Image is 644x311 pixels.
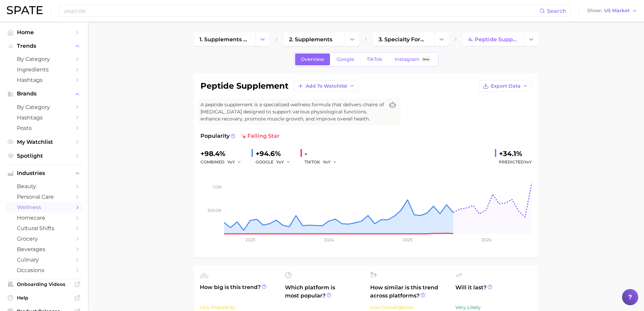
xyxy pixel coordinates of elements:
a: occasions [5,265,82,275]
button: Change Category [255,32,270,46]
div: +34.1% [499,148,532,159]
span: How similar is this trend across platforms? [370,284,447,300]
span: Show [587,9,602,13]
a: Posts [5,123,82,133]
a: 1. supplements & ingestibles [194,32,255,46]
a: My Watchlist [5,137,82,147]
input: Search here for a brand, industry, or ingredient [64,5,540,17]
span: Onboarding Videos [17,281,71,287]
button: Trends [5,41,82,51]
span: Ingredients [17,66,71,73]
span: Trends [17,43,71,49]
span: falling star [241,132,280,140]
span: cultural shifts [17,225,71,231]
span: Posts [17,125,71,131]
div: - [305,148,342,159]
span: Home [17,29,71,36]
button: YoY [323,158,337,166]
button: ShowUS Market [586,6,639,15]
a: TikTok [361,53,388,65]
span: 4. peptide supplement [468,36,518,43]
button: Change Category [345,32,359,46]
a: grocery [5,234,82,244]
a: 2. supplements [283,32,345,46]
span: YoY [227,159,235,165]
span: personal care [17,194,71,200]
span: culinary [17,257,71,263]
a: beverages [5,244,82,254]
a: InstagramBeta [389,53,437,65]
span: beauty [17,183,71,190]
a: homecare [5,213,82,223]
button: Industries [5,168,82,178]
img: SPATE [7,6,43,14]
tspan: 2023 [245,237,255,242]
span: grocery [17,236,71,242]
span: Add to Watchlist [306,83,347,89]
span: Predicted [499,158,532,166]
span: 1. supplements & ingestibles [199,36,249,43]
span: 2. supplements [289,36,332,43]
a: beauty [5,181,82,192]
div: +94.6% [256,148,295,159]
span: beverages [17,246,71,252]
div: combined [200,158,246,166]
span: YoY [524,159,532,164]
button: Export Data [479,80,532,92]
tspan: 2025 [403,237,412,242]
a: Help [5,293,82,303]
span: Spotlight [17,153,71,159]
span: occasions [17,267,71,273]
button: YoY [276,158,291,166]
span: YoY [276,159,284,165]
button: Add to Watchlist [294,80,358,92]
span: Hashtags [17,114,71,121]
a: 3. specialty formula supplements [373,32,434,46]
a: personal care [5,192,82,202]
span: Industries [17,170,71,176]
a: Ingredients [5,64,82,75]
span: Will it last? [455,284,532,300]
a: by Category [5,102,82,112]
a: Onboarding Videos [5,279,82,289]
span: Hashtags [17,77,71,83]
a: Home [5,27,82,38]
a: wellness [5,202,82,213]
button: YoY [227,158,242,166]
span: How big is this trend? [200,283,277,300]
span: US Market [604,9,630,13]
span: Overview [301,57,324,62]
a: Spotlight [5,151,82,161]
h1: peptide supplement [200,82,288,90]
span: Google [337,57,354,62]
a: Hashtags [5,112,82,123]
span: Instagram [395,57,420,62]
tspan: 2026 [481,237,491,242]
div: GOOGLE [256,158,295,166]
div: +98.4% [200,148,246,159]
a: cultural shifts [5,223,82,234]
button: Change Category [434,32,449,46]
button: Change Category [524,32,539,46]
span: by Category [17,56,71,62]
span: YoY [323,159,331,165]
span: My Watchlist [17,139,71,145]
button: Brands [5,89,82,99]
span: Search [547,8,566,14]
span: TikTok [367,57,382,62]
span: Help [17,295,71,301]
img: falling star [241,133,246,139]
span: homecare [17,215,71,221]
span: Which platform is most popular? [285,284,362,306]
a: 4. peptide supplement [462,32,524,46]
div: TIKTOK [305,158,342,166]
span: Export Data [491,83,521,89]
a: Hashtags [5,75,82,85]
span: Popularity [200,132,230,140]
tspan: 2024 [324,237,334,242]
span: by Category [17,104,71,110]
a: Overview [295,53,330,65]
span: Beta [423,57,429,62]
span: wellness [17,204,71,210]
span: 3. specialty formula supplements [379,36,429,43]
